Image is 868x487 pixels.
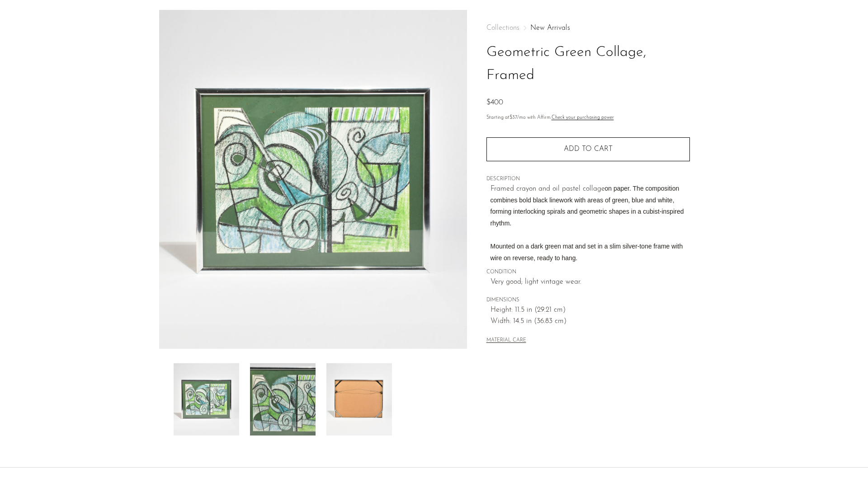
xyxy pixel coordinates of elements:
[509,115,517,120] span: $37
[486,24,690,32] nav: Breadcrumbs
[486,296,690,304] span: DIMENSIONS
[491,304,690,316] span: Height: 11.5 in (29.21 cm)
[159,10,467,349] img: Geometric Green Collage, Framed
[491,185,684,262] span: on paper. The composition combines bold black linework with areas of green, blue and white, formi...
[491,316,690,328] span: Width: 14.5 in (36.83 cm)
[174,363,239,435] img: Geometric Green Collage, Framed
[552,115,614,120] a: Check your purchasing power - Learn more about Affirm Financing (opens in modal)
[486,268,690,276] span: CONDITION
[491,183,690,264] p: Framed crayon and oil pastel collage
[486,99,503,106] span: $400
[486,41,690,87] h1: Geometric Green Collage, Framed
[250,363,316,435] img: Geometric Green Collage, Framed
[491,276,690,288] span: Very good; light vintage wear.
[564,145,613,153] span: Add to cart
[486,175,690,183] span: DESCRIPTION
[326,363,392,435] img: Geometric Green Collage, Framed
[486,337,526,344] button: MATERIAL CARE
[486,137,690,161] button: Add to cart
[486,114,690,122] p: Starting at /mo with Affirm.
[486,24,519,32] span: Collections
[530,24,570,32] a: New Arrivals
